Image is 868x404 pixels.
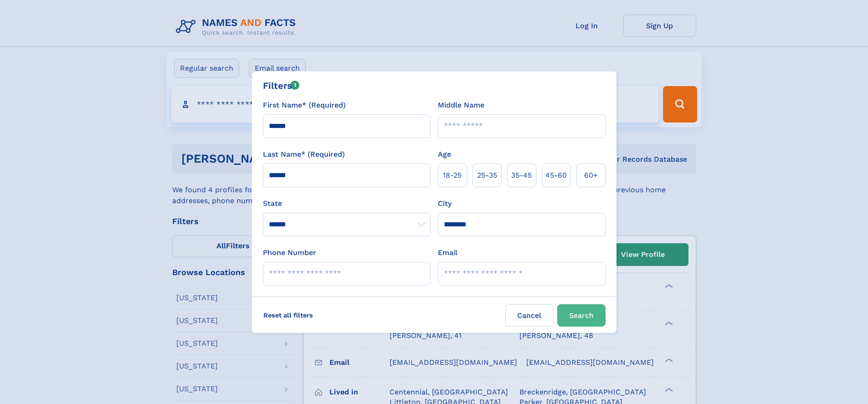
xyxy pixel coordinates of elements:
label: Middle Name [438,100,484,111]
div: Filters [263,79,300,92]
label: Phone Number [263,247,316,258]
span: 60+ [584,170,598,181]
button: Search [557,304,606,327]
label: Cancel [505,304,554,327]
span: 35‑45 [511,170,532,181]
label: Last Name* (Required) [263,149,345,160]
label: State [263,198,431,209]
label: First Name* (Required) [263,100,346,111]
span: 18‑25 [443,170,462,181]
label: Reset all filters [257,304,319,326]
label: Email [438,247,457,258]
label: Age [438,149,451,160]
span: 45‑60 [545,170,567,181]
label: City [438,198,452,209]
span: 25‑35 [477,170,497,181]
